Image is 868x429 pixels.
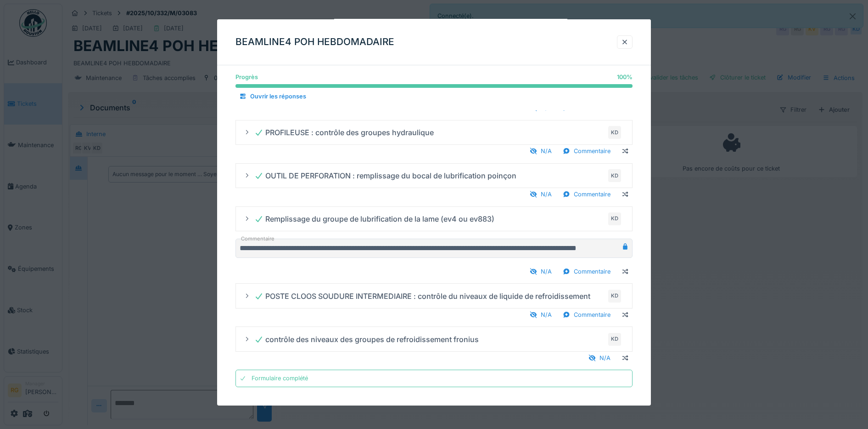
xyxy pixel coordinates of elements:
div: 100 % [617,73,633,81]
h3: BEAMLINE4 POH HEBDOMADAIRE [235,36,394,48]
div: OUTIL DE PERFORATION : remplissage du bocal de lubrification poinçon [254,170,516,181]
progress: 100 % [235,84,633,88]
div: Ouvrir les réponses [235,90,310,103]
div: KD [608,126,621,139]
div: N/A [526,265,555,278]
div: Commentaire [559,188,614,200]
div: KD [608,290,621,303]
div: Progrès [235,73,258,81]
div: N/A [526,309,555,321]
summary: OUTIL DE PERFORATION : remplissage du bocal de lubrification poinçonKD [240,167,629,184]
summary: Remplissage du groupe de lubrification de la lame (ev4 ou ev883)KD [240,210,629,227]
div: PROFILEUSE : contrôle des groupes hydraulique [254,127,434,138]
div: Commentaire [559,145,614,157]
div: KD [608,333,621,346]
div: Commentaire [559,265,614,278]
div: KD [608,169,621,182]
div: KD [608,212,621,225]
div: Formulaire complété [252,374,308,383]
summary: PROFILEUSE : contrôle des groupes hydrauliqueKD [240,124,629,141]
div: N/A [585,352,614,364]
summary: POSTE CLOOS SOUDURE INTERMEDIAIRE : contrôle du niveaux de liquide de refroidissementKD [240,287,629,304]
summary: contrôle des niveaux des groupes de refroidissement froniusKD [240,331,629,348]
div: Commentaire [559,309,614,321]
div: N/A [526,145,555,157]
div: Remplissage du groupe de lubrification de la lame (ev4 ou ev883) [254,213,494,224]
div: contrôle des niveaux des groupes de refroidissement fronius [254,334,479,345]
label: Commentaire [239,235,276,243]
div: POSTE CLOOS SOUDURE INTERMEDIAIRE : contrôle du niveaux de liquide de refroidissement [254,291,590,302]
div: N/A [526,188,555,200]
